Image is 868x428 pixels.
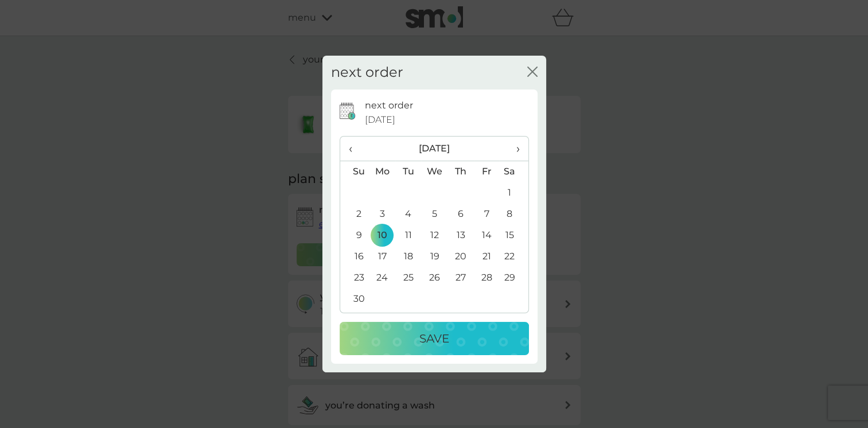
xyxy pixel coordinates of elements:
th: Sa [499,161,528,182]
h2: next order [331,64,403,81]
span: ‹ [349,137,361,161]
p: next order [365,98,413,113]
th: [DATE] [369,137,500,161]
td: 27 [447,267,473,289]
th: We [421,161,447,182]
td: 26 [421,267,447,289]
td: 30 [340,289,369,310]
td: 8 [499,204,528,225]
span: › [508,137,519,161]
td: 25 [395,267,421,289]
td: 15 [499,225,528,246]
td: 10 [369,225,396,246]
td: 16 [340,246,369,267]
td: 5 [421,204,447,225]
button: close [527,67,538,79]
th: Th [447,161,473,182]
td: 4 [395,204,421,225]
button: Save [340,322,529,355]
td: 28 [474,267,500,289]
th: Su [340,161,369,182]
p: Save [419,329,449,348]
td: 19 [421,246,447,267]
td: 18 [395,246,421,267]
td: 7 [474,204,500,225]
td: 17 [369,246,396,267]
th: Mo [369,161,396,182]
td: 1 [499,182,528,204]
td: 2 [340,204,369,225]
td: 11 [395,225,421,246]
td: 29 [499,267,528,289]
td: 23 [340,267,369,289]
td: 24 [369,267,396,289]
td: 3 [369,204,396,225]
td: 22 [499,246,528,267]
th: Tu [395,161,421,182]
span: [DATE] [365,112,395,127]
td: 12 [421,225,447,246]
td: 14 [474,225,500,246]
td: 9 [340,225,369,246]
td: 20 [447,246,473,267]
td: 13 [447,225,473,246]
td: 6 [447,204,473,225]
td: 21 [474,246,500,267]
th: Fr [474,161,500,182]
